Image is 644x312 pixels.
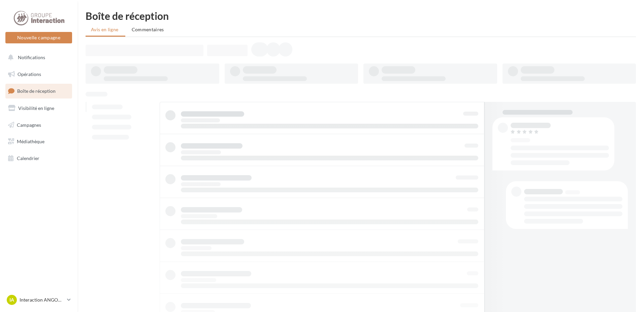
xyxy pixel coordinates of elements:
[4,118,73,132] a: Campagnes
[4,84,73,98] a: Boîte de réception
[18,105,54,111] span: Visibilité en ligne
[17,139,44,144] span: Médiathèque
[17,155,39,161] span: Calendrier
[4,50,71,65] button: Notifications
[17,88,56,94] span: Boîte de réception
[4,67,73,81] a: Opérations
[86,11,636,21] div: Boîte de réception
[18,54,45,60] span: Notifications
[18,71,41,77] span: Opérations
[5,294,72,306] a: IA Interaction ANGOULÈME
[9,297,14,303] span: IA
[4,101,73,115] a: Visibilité en ligne
[4,151,73,165] a: Calendrier
[5,32,72,43] button: Nouvelle campagne
[132,27,164,32] span: Commentaires
[20,297,64,303] p: Interaction ANGOULÈME
[4,134,73,149] a: Médiathèque
[17,122,41,127] span: Campagnes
